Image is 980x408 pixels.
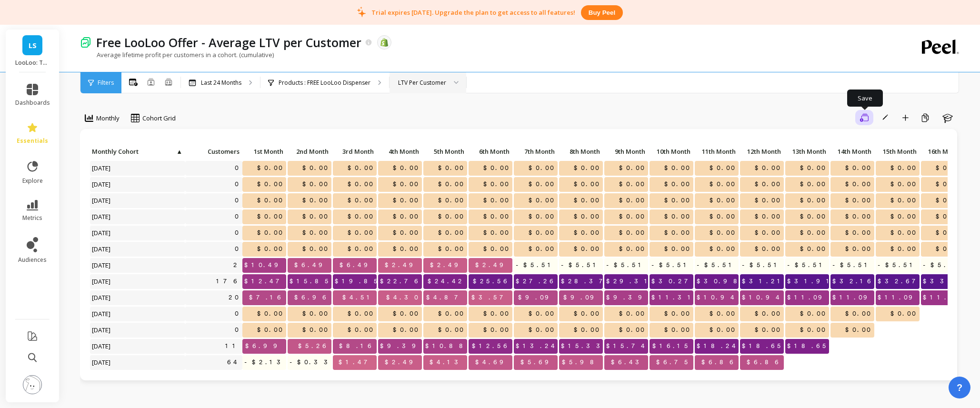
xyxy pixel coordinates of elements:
span: [DATE] [90,355,113,369]
span: $12.47 [242,274,289,289]
span: 5th Month [425,148,464,155]
span: -$5.51 [830,258,874,272]
div: Toggle SortBy [740,145,785,159]
span: $0.00 [300,307,331,321]
span: $2.49 [383,355,422,369]
span: $15.74 [604,339,650,353]
span: $11.09 [876,290,921,305]
span: $0.00 [934,226,965,240]
span: $0.00 [391,193,422,208]
span: $22.76 [378,274,423,289]
span: $2.49 [383,258,422,272]
p: LooLoo: Touchless Toilet Spray [15,59,50,67]
span: $0.00 [708,209,739,224]
span: -$5.51 [785,258,829,272]
span: $0.00 [753,307,784,321]
span: $18.65 [740,339,786,353]
span: $5.98 [560,355,603,369]
span: [DATE] [90,323,113,337]
span: $0.00 [481,242,512,256]
span: $0.00 [889,177,920,191]
span: $18.24 [695,339,741,353]
span: $6.96 [292,290,331,305]
span: $0.00 [436,226,467,240]
span: explore [22,177,43,185]
span: $0.00 [572,193,603,208]
img: profile picture [23,375,42,394]
span: $0.00 [798,177,829,191]
span: -$5.51 [695,258,739,272]
span: $0.00 [798,226,829,240]
span: $0.00 [889,209,920,224]
span: $0.00 [527,307,558,321]
span: $0.00 [662,193,693,208]
span: $0.00 [346,307,377,321]
a: 0 [233,226,242,240]
span: $0.00 [843,177,874,191]
span: $6.43 [609,355,648,369]
span: $0.00 [798,242,829,256]
p: 15th Month [876,145,920,158]
span: $0.00 [391,323,422,337]
span: $0.00 [572,161,603,175]
span: $10.88 [423,339,472,353]
button: ? [949,377,970,398]
p: Monthly Cohort [90,145,185,158]
div: Toggle SortBy [423,145,468,159]
span: $0.00 [934,209,965,224]
span: $29.31 [604,274,654,289]
span: $31.21 [740,274,787,289]
span: -$5.51 [650,258,693,272]
p: Average lifetime profit per customers in a cohort. (cumulative) [80,50,274,59]
span: $15.33 [559,339,609,353]
span: $0.00 [436,242,467,256]
span: $0.00 [889,307,920,321]
span: 2nd Month [290,148,329,155]
span: 15th Month [878,148,917,155]
span: $0.00 [708,323,739,337]
span: 8th Month [561,148,600,155]
p: 9th Month [604,145,648,158]
span: $0.00 [255,323,286,337]
div: Toggle SortBy [920,145,966,159]
span: $0.00 [934,161,965,175]
span: [DATE] [90,177,113,191]
span: $0.00 [391,209,422,224]
span: $0.00 [617,161,648,175]
span: $2.49 [428,258,467,272]
a: 0 [233,209,242,224]
a: 0 [233,242,242,256]
div: Toggle SortBy [785,145,830,159]
div: Toggle SortBy [287,145,332,159]
div: Toggle SortBy [468,145,513,159]
span: $0.00 [527,209,558,224]
span: $0.00 [391,226,422,240]
span: $0.00 [391,177,422,191]
span: $0.00 [843,323,874,337]
span: $0.00 [572,307,603,321]
span: $0.00 [391,242,422,256]
p: 6th Month [469,145,512,158]
span: $11.09 [921,290,967,305]
span: -$5.51 [514,258,558,272]
span: [DATE] [90,290,113,305]
span: $0.00 [617,177,648,191]
span: $0.00 [346,177,377,191]
span: $0.00 [843,193,874,208]
span: $0.00 [481,161,512,175]
span: $24.42 [426,274,467,289]
span: $6.49 [338,258,377,272]
span: $0.00 [708,242,739,256]
span: $0.00 [300,226,331,240]
span: $0.00 [753,193,784,208]
span: $4.13 [428,355,467,369]
span: [DATE] [90,339,113,353]
span: $0.00 [481,209,512,224]
a: 0 [233,161,242,175]
span: 4th Month [380,148,419,155]
span: $0.00 [346,242,377,256]
span: $0.00 [662,209,693,224]
span: [DATE] [90,161,113,175]
span: ? [957,381,962,394]
span: Filters [98,79,114,87]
